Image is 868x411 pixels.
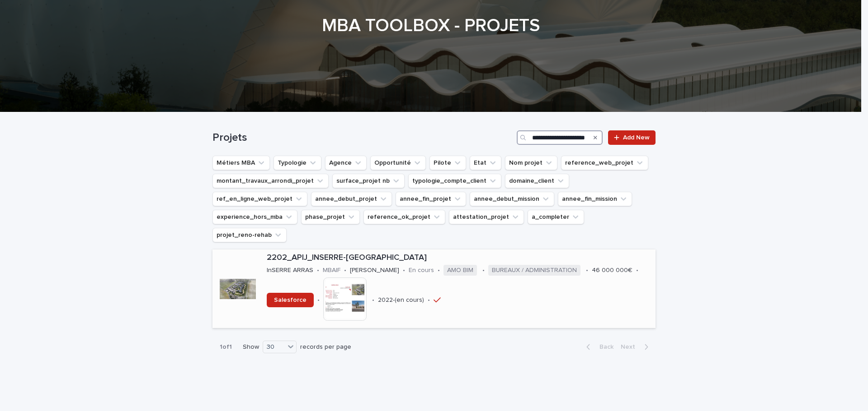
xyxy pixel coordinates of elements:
button: projet_reno-rehab [212,228,287,242]
button: reference_ok_projet [363,210,445,224]
p: • [372,296,374,304]
button: annee_fin_projet [396,192,466,206]
p: • [636,267,638,274]
button: annee_debut_mission [470,192,554,206]
button: phase_projet [301,210,360,224]
p: • [586,267,588,274]
p: • [344,267,346,274]
button: Pilote [429,156,466,170]
span: Next [621,344,641,350]
button: Typologie [274,156,321,170]
p: • [317,267,319,274]
p: MBAIF [323,267,340,274]
button: Opportunité [370,156,426,170]
button: typologie_compte_client [408,174,501,188]
span: Salesforce [274,297,307,303]
p: • [428,296,430,304]
a: Add New [608,130,656,145]
p: • [482,267,485,274]
button: Etat [470,156,501,170]
div: 30 [263,342,285,352]
span: Add New [623,134,650,141]
a: 2202_APIJ_INSERRE-[GEOGRAPHIC_DATA]InSERRE ARRAS•MBAIF•[PERSON_NAME]•En cours•AMO BIM•BUREAUX / A... [212,249,656,328]
button: domaine_client [505,174,569,188]
p: 46 000 000€ [592,267,632,274]
p: 2022-(en cours) [378,296,424,304]
button: reference_web_projet [561,156,648,170]
span: Back [594,344,613,350]
input: Search [517,130,603,145]
button: Agence [325,156,367,170]
button: Back [579,343,617,351]
button: surface_projet nb [332,174,405,188]
span: AMO BIM [443,265,477,276]
button: experience_hors_mba [212,210,297,224]
p: [PERSON_NAME] [350,267,399,274]
button: attestation_projet [449,210,524,224]
p: En cours [409,267,434,274]
p: InSERRE ARRAS [267,267,313,274]
p: • [403,267,405,274]
p: 1 of 1 [212,336,239,358]
button: a_completer [528,210,584,224]
span: BUREAUX / ADMINISTRATION [488,265,580,276]
p: records per page [300,343,351,351]
button: Next [617,343,656,351]
p: • [317,296,320,304]
p: 2202_APIJ_INSERRE-[GEOGRAPHIC_DATA] [267,253,652,263]
a: Salesforce [267,293,314,307]
button: montant_travaux_arrondi_projet [212,174,329,188]
h1: MBA TOOLBOX - PROJETS [209,15,652,37]
button: annee_debut_projet [311,192,392,206]
button: annee_fin_mission [558,192,632,206]
button: ref_en_ligne_web_projet [212,192,307,206]
button: Nom projet [505,156,557,170]
h1: Projets [212,131,513,144]
p: • [438,267,440,274]
button: Métiers MBA [212,156,270,170]
p: Show [243,343,259,351]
